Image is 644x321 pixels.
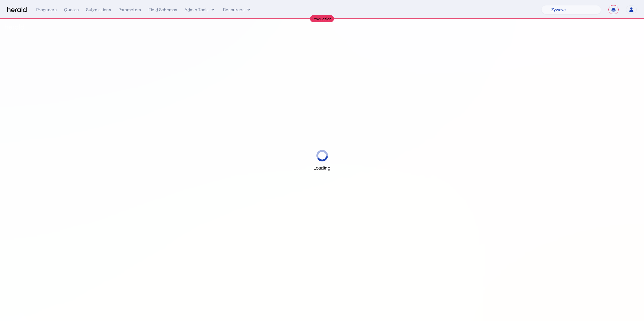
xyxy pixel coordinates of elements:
[184,7,216,13] button: internal dropdown menu
[118,7,141,13] div: Parameters
[64,7,79,13] div: Quotes
[7,7,27,13] img: Herald Logo
[36,7,57,13] div: Producers
[149,7,178,13] div: Field Schemas
[86,7,111,13] div: Submissions
[310,15,334,22] div: Production
[223,7,252,13] button: Resources dropdown menu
